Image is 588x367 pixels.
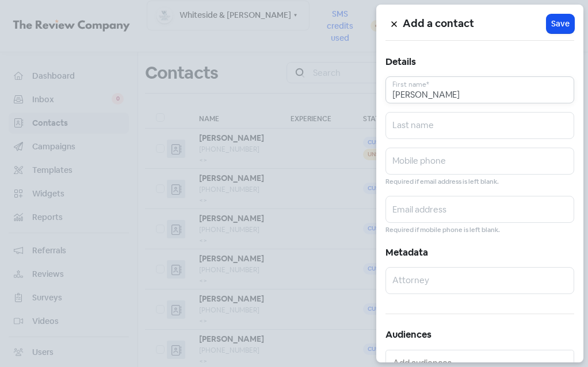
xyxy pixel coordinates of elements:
input: Mobile phone [385,148,574,175]
input: Last name [385,112,574,139]
small: Required if mobile phone is left blank. [385,225,500,235]
button: Save [547,14,574,33]
h5: Metadata [385,245,574,261]
h5: Details [385,54,574,70]
input: First name [385,76,574,103]
span: Save [551,18,570,30]
h5: Add a contact [403,16,547,32]
input: Attorney [385,267,574,294]
small: Required if email address is left blank. [385,177,499,187]
h5: Audiences [385,327,574,343]
input: Email address [385,196,574,223]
